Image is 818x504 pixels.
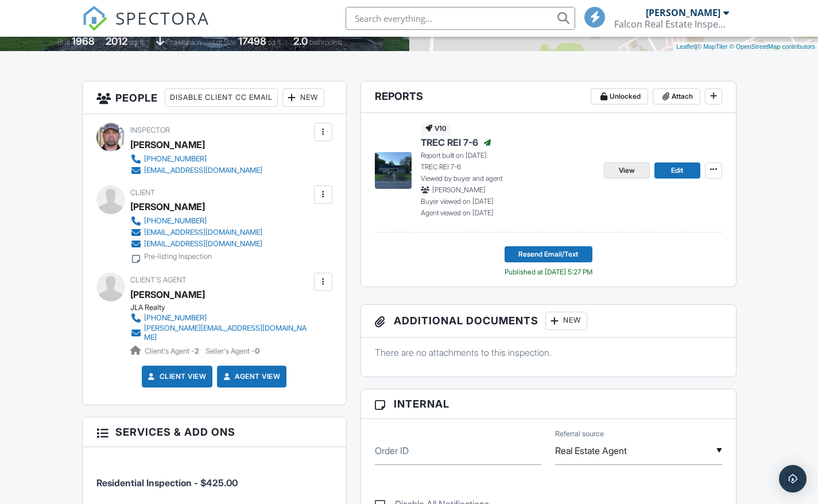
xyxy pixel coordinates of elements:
div: [PERSON_NAME] [130,136,205,153]
span: Residential Inspection - $425.00 [96,477,238,489]
div: 1968 [72,35,95,47]
div: [EMAIL_ADDRESS][DOMAIN_NAME] [144,166,262,175]
a: [PERSON_NAME] [130,286,205,303]
span: sq. ft. [129,38,145,46]
a: [EMAIL_ADDRESS][DOMAIN_NAME] [130,238,262,250]
div: Falcon Real Estate Inspections LLC [614,18,729,30]
div: Open Intercom Messenger [779,465,807,493]
span: Lot Size [212,38,237,46]
a: Agent View [221,371,280,382]
span: Built [57,38,70,46]
span: crawlspace [166,38,201,46]
div: 2012 [106,35,127,47]
a: [EMAIL_ADDRESS][DOMAIN_NAME] [130,227,262,238]
span: SPECTORA [115,6,210,30]
div: New [282,88,324,107]
span: Client [130,188,155,197]
div: [PERSON_NAME] [130,198,205,215]
input: Search everything... [346,7,575,30]
div: [EMAIL_ADDRESS][DOMAIN_NAME] [144,228,262,237]
span: Client's Agent - [145,347,201,355]
h3: Services & Add ons [83,417,346,447]
div: 17498 [238,35,266,47]
span: Inspector [130,126,170,134]
label: Referral source [555,429,604,439]
a: [PHONE_NUMBER] [130,312,311,324]
span: Seller's Agent - [206,347,259,355]
a: Leaflet [676,43,695,50]
a: © OpenStreetMap contributors [730,43,815,50]
h3: Additional Documents [361,305,736,338]
h3: Internal [361,389,736,419]
span: bathrooms [309,38,342,46]
div: 2.0 [293,35,308,47]
a: [PHONE_NUMBER] [130,153,262,165]
div: Disable Client CC Email [165,88,278,107]
a: SPECTORA [82,15,210,40]
div: [PHONE_NUMBER] [144,216,207,226]
div: | [673,42,818,52]
div: JLA Realty [130,303,320,312]
div: New [545,312,587,330]
a: [PERSON_NAME][EMAIL_ADDRESS][DOMAIN_NAME] [130,324,311,342]
div: [PHONE_NUMBER] [144,313,207,323]
img: The Best Home Inspection Software - Spectora [82,6,107,31]
span: sq.ft. [268,38,282,46]
p: There are no attachments to this inspection. [375,346,722,359]
a: [PHONE_NUMBER] [130,215,262,227]
strong: 0 [255,347,259,355]
div: [EMAIL_ADDRESS][DOMAIN_NAME] [144,239,262,249]
span: Client's Agent [130,276,187,284]
label: Order ID [375,444,409,457]
div: [PERSON_NAME] [646,7,720,18]
div: Pre-listing Inspection [144,252,212,261]
div: [PHONE_NUMBER] [144,154,207,164]
a: © MapTiler [697,43,728,50]
li: Service: Residential Inspection [96,456,332,498]
a: [EMAIL_ADDRESS][DOMAIN_NAME] [130,165,262,176]
div: [PERSON_NAME][EMAIL_ADDRESS][DOMAIN_NAME] [144,324,311,342]
strong: 2 [195,347,199,355]
a: Client View [146,371,207,382]
h3: People [83,82,346,114]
